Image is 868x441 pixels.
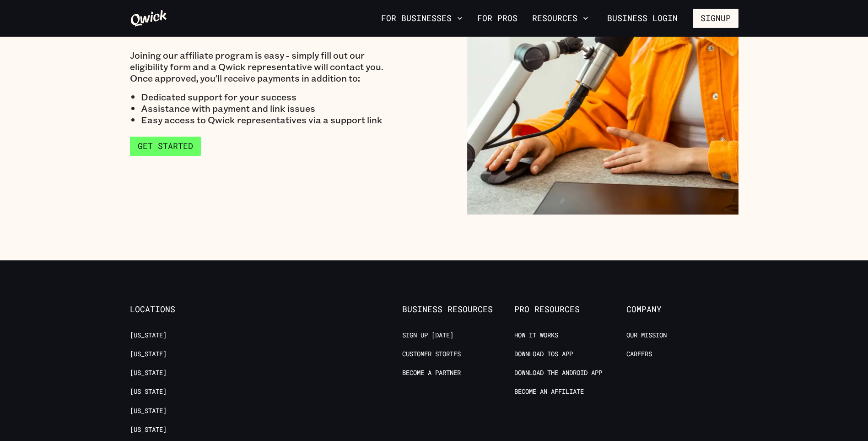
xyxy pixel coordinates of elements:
li: Easy access to Qwick representatives via a support link [141,114,401,126]
a: Business Login [599,9,685,28]
a: Our Mission [626,331,667,340]
a: Become an Affiliate [514,387,584,396]
a: Careers [626,350,652,358]
button: Resources [528,11,592,26]
span: Company [626,304,739,314]
a: [US_STATE] [130,407,167,415]
a: How it Works [514,331,558,340]
button: Signup [693,9,739,28]
a: [US_STATE] [130,350,167,358]
a: Sign up [DATE] [402,331,453,340]
li: Assistance with payment and link issues [141,103,401,114]
button: For Businesses [377,11,466,26]
a: [US_STATE] [130,387,167,396]
a: Become a Partner [402,369,461,377]
a: [US_STATE] [130,369,167,377]
a: For Pros [474,11,521,26]
li: Dedicated support for your success [141,91,401,103]
a: Get Started [130,137,201,156]
span: Business Resources [402,304,514,314]
p: Joining our affiliate program is easy - simply fill out our eligibility form and a Qwick represen... [130,50,401,84]
span: Locations [130,304,242,314]
a: Download the Android App [514,369,602,377]
a: Customer stories [402,350,461,358]
a: Download IOS App [514,350,573,358]
span: Pro Resources [514,304,626,314]
a: [US_STATE] [130,425,167,434]
a: [US_STATE] [130,331,167,340]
